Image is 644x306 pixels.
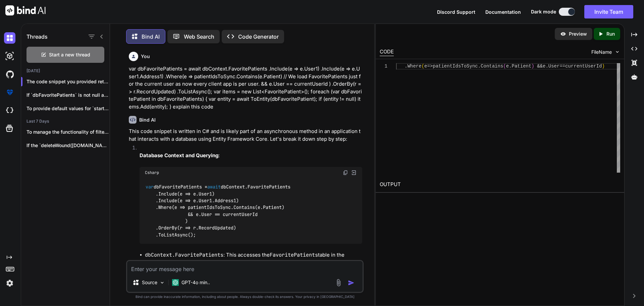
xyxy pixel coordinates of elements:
[26,105,110,112] p: To provide default values for `startDate...
[140,152,218,159] strong: Database Context and Querying
[335,279,342,287] img: attachment
[531,8,556,15] span: Dark mode
[145,170,159,175] span: Csharp
[4,105,15,116] img: cloudideIcon
[5,5,46,15] img: Bind AI
[421,63,424,69] span: (
[49,51,90,58] span: Start a new thread
[26,78,110,85] p: The code snippet you provided retrieves ...
[146,184,154,190] span: var
[380,48,394,56] div: CODE
[184,33,214,41] p: Web Search
[509,63,512,69] span: .
[348,279,355,286] img: icon
[129,65,362,111] p: var dbFavoritePatients = await dbContext.FavoritePatients .Include(e => e.User1) .Include(e => e....
[427,63,433,69] span: =>
[433,63,478,69] span: patientIdsToSync
[481,63,503,69] span: Contains
[270,252,318,258] code: FavoritePatients
[196,259,223,266] code: dbContext
[531,63,534,69] span: )
[545,63,548,69] span: .
[405,63,407,69] span: .
[26,33,48,41] h1: Threads
[145,183,290,238] code: dbFavoritePatients = dbContext.FavoritePatients .Include(e => e.User1) .Include(e => e.User1.Addr...
[537,63,543,69] span: &&
[26,142,110,149] p: If the `deleteWound([DOMAIN_NAME])` function is not being...
[614,49,620,55] img: chevron down
[4,32,15,44] img: darkChat
[565,63,602,69] span: currentUserId
[238,33,279,41] p: Code Generator
[172,279,179,286] img: GPT-4o mini
[548,63,559,69] span: User
[437,8,475,15] button: Discord Support
[351,170,357,176] img: Open in Browser
[506,63,508,69] span: e
[343,170,348,175] img: copy
[559,63,565,69] span: ==
[485,9,521,15] span: Documentation
[591,49,612,55] span: FileName
[485,8,521,15] button: Documentation
[141,53,150,60] h6: You
[606,31,615,37] p: Run
[478,63,480,69] span: .
[142,33,160,41] p: Bind AI
[142,279,157,286] p: Source
[145,252,223,258] code: dbContext.FavoritePatients
[139,117,156,123] h6: Bind AI
[569,31,587,37] p: Preview
[21,119,110,124] h2: Last 7 Days
[140,152,362,160] p: :
[21,68,110,74] h2: [DATE]
[145,251,362,266] li: : This accesses the table in the database through the , which represents the session with the dat...
[560,31,566,37] img: preview
[584,5,633,18] button: Invite Team
[543,63,545,69] span: e
[26,129,110,135] p: To manage the functionality of filtering patient...
[376,177,624,192] h2: OUTPUT
[424,63,427,69] span: e
[207,184,221,190] span: await
[4,69,15,80] img: githubDark
[380,63,387,70] div: 1
[181,279,210,286] p: GPT-4o min..
[129,128,362,143] p: This code snippet is written in C# and is likely part of an asynchronous method in an application...
[4,277,15,289] img: settings
[4,50,15,62] img: darkAi-studio
[512,63,531,69] span: Patient
[407,63,421,69] span: Where
[503,63,506,69] span: (
[437,9,475,15] span: Discord Support
[26,92,110,98] p: If `dbFavoritePatients` is not null and ...
[4,87,15,98] img: premium
[126,294,364,299] p: Bind can provide inaccurate information, including about people. Always double-check its answers....
[159,280,165,286] img: Pick Models
[602,63,604,69] span: )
